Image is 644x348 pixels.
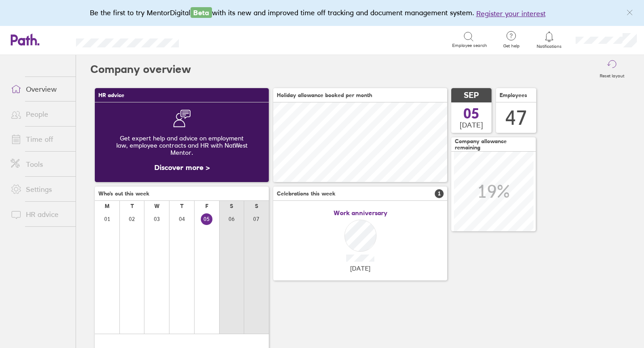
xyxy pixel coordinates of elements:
[4,105,76,123] a: People
[277,191,335,197] span: Celebrations this week
[452,43,487,48] span: Employee search
[154,163,210,172] a: Discover more >
[105,203,110,209] div: M
[191,7,212,18] span: Beta
[500,92,527,98] span: Employees
[255,203,258,209] div: S
[455,138,532,151] span: Company allowance remaining
[277,92,372,98] span: Holiday allowance booked per month
[98,92,124,98] span: HR advice
[230,203,233,209] div: S
[464,91,479,100] span: SEP
[350,265,370,272] span: [DATE]
[4,130,76,148] a: Time off
[594,71,630,79] label: Reset layout
[435,189,444,198] span: 1
[460,121,483,129] span: [DATE]
[535,44,564,49] span: Notifications
[463,106,479,121] span: 05
[98,191,149,197] span: Who's out this week
[505,106,527,129] div: 47
[4,180,76,198] a: Settings
[334,209,387,216] span: Work anniversary
[476,8,546,19] button: Register your interest
[4,155,76,173] a: Tools
[4,80,76,98] a: Overview
[203,35,226,43] div: Search
[497,43,526,49] span: Get help
[594,55,630,84] button: Reset layout
[90,7,555,19] div: Be the first to try MentorDigital with its new and improved time off tracking and document manage...
[90,55,191,84] h2: Company overview
[4,205,76,223] a: HR advice
[535,30,564,49] a: Notifications
[205,203,208,209] div: F
[102,127,262,163] div: Get expert help and advice on employment law, employee contracts and HR with NatWest Mentor.
[154,203,160,209] div: W
[131,203,134,209] div: T
[180,203,183,209] div: T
